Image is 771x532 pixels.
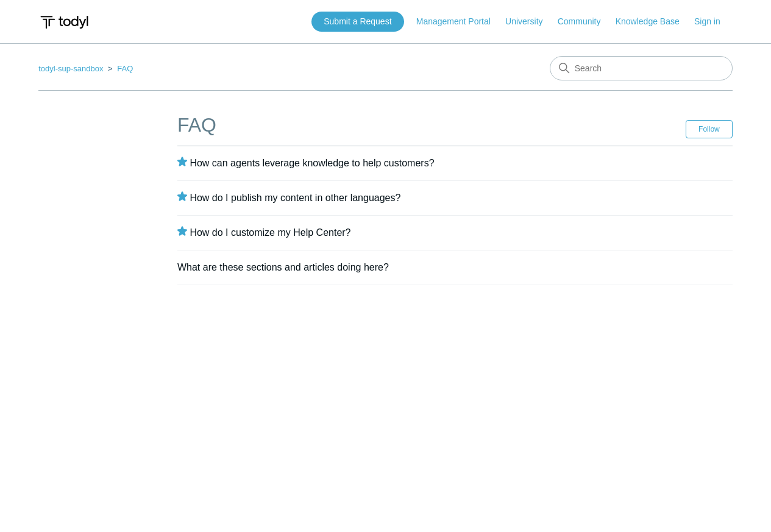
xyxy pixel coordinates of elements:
input: Search [550,56,733,80]
button: Follow Section [686,120,733,138]
a: University [505,15,555,28]
a: How can agents leverage knowledge to help customers? [190,158,434,168]
a: Knowledge Base [616,15,692,28]
a: todyl-sup-sandbox [38,64,103,73]
li: FAQ [105,64,133,73]
a: How do I customize my Help Center? [190,227,350,238]
svg: Promoted article [177,191,187,201]
a: How do I publish my content in other languages? [190,193,400,203]
li: todyl-sup-sandbox [38,64,105,73]
svg: Promoted article [177,157,187,166]
a: What are these sections and articles doing here? [177,262,389,272]
h1: FAQ [177,110,686,140]
iframe: Button to launch messaging window [722,483,761,522]
a: Submit a Request [311,12,403,32]
a: Community [558,15,613,28]
a: Management Portal [416,15,503,28]
svg: Promoted article [177,226,187,236]
a: FAQ [117,64,133,73]
img: todyl-sup-sandbox Help Center home page [38,11,90,34]
a: Sign in [694,15,733,28]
